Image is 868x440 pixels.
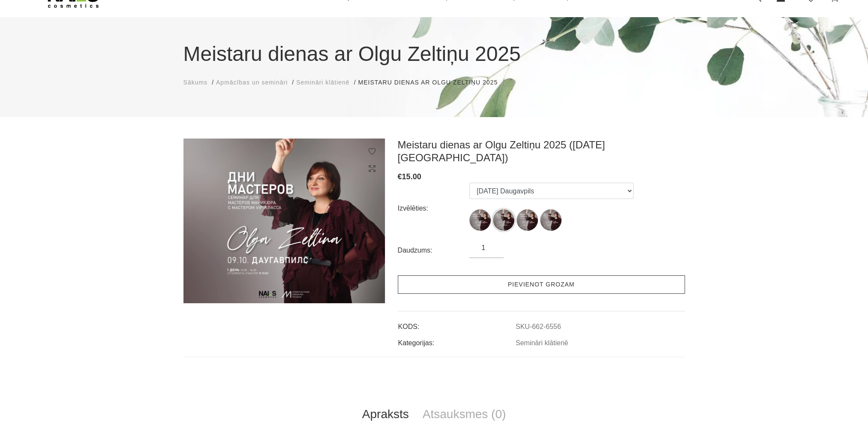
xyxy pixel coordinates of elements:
[183,39,685,69] h1: Meistaru dienas ar Olgu Zeltiņu 2025
[416,400,513,428] a: Atsauksmes (0)
[398,244,470,257] div: Daudzums:
[398,332,515,348] td: Kategorijas:
[355,400,416,428] a: Apraksts
[493,209,514,231] img: ...
[183,78,208,87] a: Sākums
[183,79,208,86] span: Sākums
[216,78,288,87] a: Apmācības un semināri
[540,209,562,231] img: ...
[358,78,506,87] li: Meistaru dienas ar Olgu Zeltiņu 2025
[469,209,491,231] img: ...
[183,139,385,303] img: Meistaru dienas ar Olgu Zeltiņu 2025
[216,79,288,86] span: Apmācības un semināri
[398,202,470,215] div: Izvēlēties:
[398,275,685,294] a: Pievienot grozam
[517,209,538,231] img: ...
[402,172,421,181] span: 15.00
[398,316,515,332] td: KODS:
[296,79,349,86] span: Semināri klātienē
[516,323,561,331] a: SKU-662-6556
[296,78,349,87] a: Semināri klātienē
[516,339,568,347] a: Semināri klātienē
[398,139,685,164] h3: Meistaru dienas ar Olgu Zeltiņu 2025 ([DATE] [GEOGRAPHIC_DATA])
[398,172,402,181] span: €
